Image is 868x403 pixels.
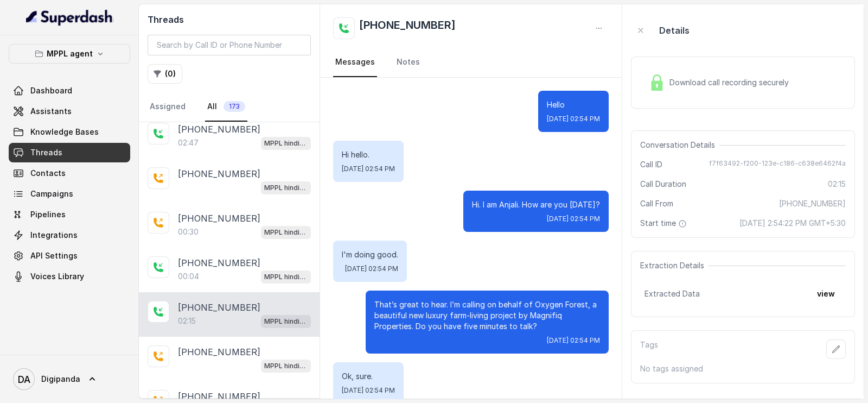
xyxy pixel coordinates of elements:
span: API Settings [30,250,78,261]
button: (0) [148,64,182,84]
a: API Settings [9,246,130,266]
span: Call Duration [640,179,686,190]
p: Tags [640,339,658,359]
p: Hi hello. [342,149,395,160]
span: Voices Library [30,271,84,282]
span: Download call recording securely [669,77,793,88]
p: MPPL hindi-english assistant [264,272,308,282]
p: MPPL hindi-english assistant [264,316,308,327]
span: Campaigns [30,188,73,199]
p: [PHONE_NUMBER] [178,123,260,136]
p: I'm doing good. [342,249,398,260]
a: Voices Library [9,267,130,286]
span: Contacts [30,168,66,179]
span: [DATE] 02:54 PM [547,115,600,123]
p: MPPL hindi-english assistant [264,361,308,371]
span: [DATE] 02:54 PM [345,265,398,273]
button: view [810,284,841,304]
p: [PHONE_NUMBER] [178,256,260,269]
a: Dashboard [9,81,130,100]
span: Conversation Details [640,140,719,150]
p: [PHONE_NUMBER] [178,301,260,314]
span: Call ID [640,159,662,170]
p: [PHONE_NUMBER] [178,167,260,180]
h2: [PHONE_NUMBER] [359,17,456,39]
a: Digipanda [9,364,130,394]
span: [DATE] 2:54:22 PM GMT+5:30 [739,218,846,229]
p: No tags assigned [640,363,846,374]
p: Hi. I am Anjali. How are you [DATE]? [472,199,600,210]
p: [PHONE_NUMBER] [178,212,260,225]
span: [PHONE_NUMBER] [779,198,846,209]
span: f7f63492-f200-123e-c186-c638e6462f4a [709,159,846,170]
p: MPPL hindi-english assistant [264,182,308,193]
span: [DATE] 02:54 PM [547,336,600,345]
p: MPPL agent [47,47,93,60]
p: [PHONE_NUMBER] [178,345,260,358]
span: Call From [640,198,673,209]
span: Pipelines [30,209,66,220]
span: Extracted Data [644,288,700,299]
img: Lock Icon [649,74,665,91]
p: That’s great to hear. I’m calling on behalf of Oxygen Forest, a beautiful new luxury farm-living ... [374,299,600,332]
span: 02:15 [828,179,846,190]
p: Ok, sure. [342,371,395,382]
span: [DATE] 02:54 PM [342,386,395,395]
span: [DATE] 02:54 PM [342,165,395,173]
a: Assistants [9,102,130,121]
nav: Tabs [148,92,311,122]
nav: Tabs [333,48,609,77]
a: Assigned [148,92,188,122]
p: [PHONE_NUMBER] [178,390,260,403]
h2: Threads [148,13,311,26]
p: 00:30 [178,226,199,237]
span: Extraction Details [640,260,709,271]
a: Threads [9,143,130,162]
a: Knowledge Bases [9,122,130,142]
p: 02:47 [178,137,199,148]
button: MPPL agent [9,44,130,64]
p: 02:15 [178,316,196,326]
text: DA [18,374,30,385]
span: 173 [224,101,245,112]
p: Details [659,24,690,37]
span: Dashboard [30,85,72,96]
span: Start time [640,218,689,229]
a: Pipelines [9,205,130,224]
p: MPPL hindi-english assistant [264,227,308,238]
span: Digipanda [41,374,80,385]
a: Campaigns [9,184,130,204]
a: Notes [394,48,422,77]
span: Integrations [30,230,78,241]
a: Contacts [9,163,130,183]
span: [DATE] 02:54 PM [547,215,600,223]
a: All173 [205,92,247,122]
a: Messages [333,48,377,77]
p: 00:04 [178,271,199,282]
a: Integrations [9,225,130,245]
span: Assistants [30,106,72,117]
p: MPPL hindi-english assistant [264,138,308,149]
span: Threads [30,147,62,158]
span: Knowledge Bases [30,127,99,137]
input: Search by Call ID or Phone Number [148,35,311,55]
p: Hello [547,99,600,110]
img: light.svg [26,9,113,26]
